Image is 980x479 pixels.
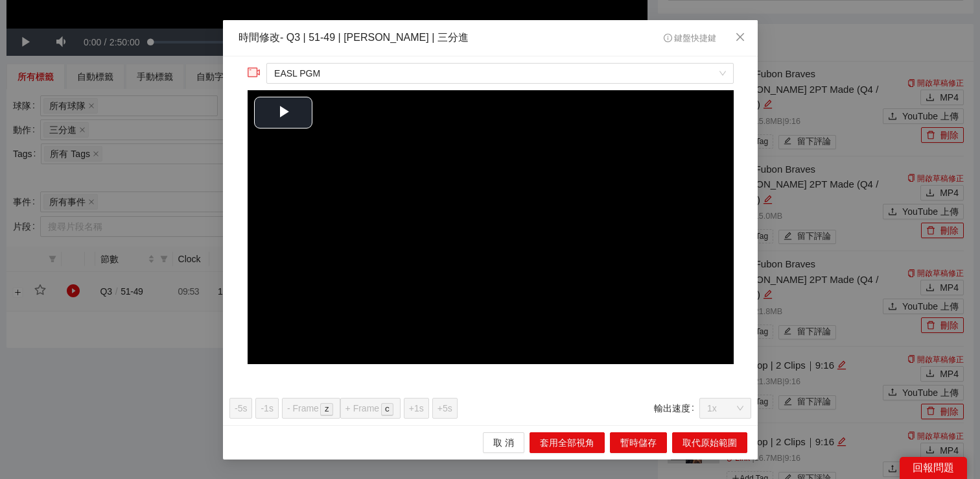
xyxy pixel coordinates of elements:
[620,435,657,449] span: 暫時儲存
[239,31,469,45] div: 時間修改 - Q3 | 51-49 | [PERSON_NAME] | 三分進
[253,97,312,129] button: Play Video
[247,90,733,364] div: Video Player
[530,432,605,452] button: 套用全部視角
[663,34,716,43] span: 鍵盤快捷鍵
[247,66,260,79] span: video-camera
[432,397,457,418] button: +5s
[540,435,594,449] span: 套用全部視角
[229,397,252,418] button: -5s
[340,397,400,418] button: + Framec
[281,397,340,418] button: - Framez
[735,32,745,42] span: close
[663,34,671,42] span: info-circle
[723,20,758,55] button: Close
[707,398,743,417] span: 1x
[900,457,967,479] div: 回報問題
[610,432,667,452] button: 暫時儲存
[274,64,725,83] span: EASL PGM
[682,435,737,449] span: 取代原始範圍
[255,397,278,418] button: -1s
[493,435,514,449] span: 取 消
[654,397,699,418] label: 輸出速度
[483,432,524,452] button: 取 消
[672,432,747,452] button: 取代原始範圍
[403,397,428,418] button: +1s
